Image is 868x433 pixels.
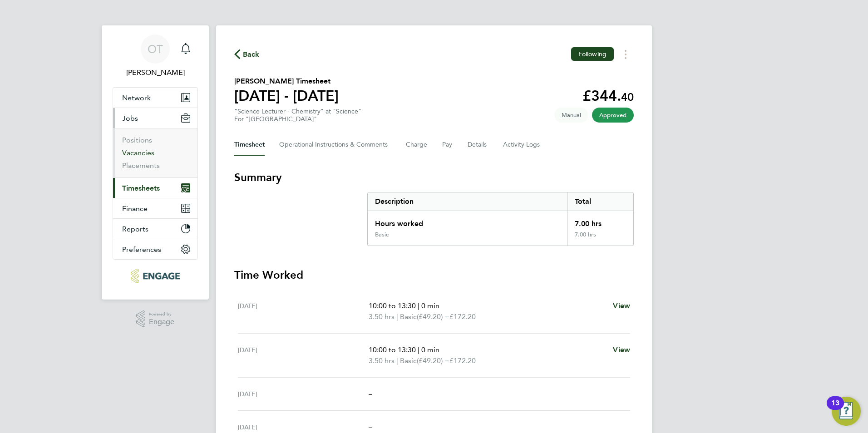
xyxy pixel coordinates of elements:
[234,115,361,123] div: For "[GEOGRAPHIC_DATA]"
[234,170,634,185] h3: Summary
[369,389,372,398] span: –
[113,108,197,128] button: Jobs
[234,87,339,105] h1: [DATE] - [DATE]
[418,345,419,354] span: |
[238,300,369,322] div: [DATE]
[122,93,151,102] span: Network
[122,204,148,213] span: Finance
[122,161,160,170] a: Placements
[567,192,633,211] div: Total
[449,356,476,365] span: £172.20
[131,269,179,283] img: huntereducation-logo-retina.png
[234,134,265,156] button: Timesheet
[238,389,369,399] div: [DATE]
[421,345,439,354] span: 0 min
[396,312,398,321] span: |
[113,198,197,218] button: Finance
[102,25,209,300] nav: Main navigation
[113,178,197,198] button: Timesheets
[369,312,395,321] span: 3.50 hrs
[238,344,369,366] div: [DATE]
[418,301,419,310] span: |
[122,225,148,233] span: Reports
[417,356,449,365] span: (£49.20) =
[113,88,197,108] button: Network
[442,134,453,156] button: Pay
[113,128,197,177] div: Jobs
[234,76,339,87] h2: [PERSON_NAME] Timesheet
[243,49,260,60] span: Back
[369,301,416,310] span: 10:00 to 13:30
[503,134,541,156] button: Activity Logs
[122,184,160,192] span: Timesheets
[149,318,174,326] span: Engage
[113,269,198,283] a: Go to home page
[617,47,634,61] button: Timesheets Menu
[613,300,630,311] a: View
[592,108,634,123] span: This timesheet has been approved.
[113,219,197,239] button: Reports
[567,211,633,231] div: 7.00 hrs
[367,192,634,246] div: Summary
[369,345,416,354] span: 10:00 to 13:30
[554,108,588,123] span: This timesheet was manually created.
[148,43,163,55] span: OT
[400,355,417,366] span: Basic
[149,310,174,318] span: Powered by
[831,403,839,415] div: 13
[578,50,607,58] span: Following
[369,423,372,431] span: –
[238,422,369,433] div: [DATE]
[122,136,152,144] a: Positions
[375,231,389,238] div: Basic
[122,245,161,254] span: Preferences
[400,311,417,322] span: Basic
[582,87,634,104] app-decimal: £344.
[613,301,630,310] span: View
[613,345,630,354] span: View
[571,47,614,61] button: Following
[368,192,567,211] div: Description
[279,134,391,156] button: Operational Instructions & Comments
[396,356,398,365] span: |
[406,134,428,156] button: Charge
[421,301,439,310] span: 0 min
[369,356,395,365] span: 3.50 hrs
[234,268,634,282] h3: Time Worked
[832,397,861,426] button: Open Resource Center, 13 new notifications
[122,114,138,123] span: Jobs
[113,239,197,259] button: Preferences
[234,108,361,123] div: "Science Lecturer - Chemistry" at "Science"
[234,49,260,60] button: Back
[136,310,175,328] a: Powered byEngage
[417,312,449,321] span: (£49.20) =
[368,211,567,231] div: Hours worked
[621,90,634,103] span: 40
[449,312,476,321] span: £172.20
[113,34,198,78] a: OT[PERSON_NAME]
[122,148,154,157] a: Vacancies
[613,344,630,355] a: View
[567,231,633,246] div: 7.00 hrs
[468,134,488,156] button: Details
[113,67,198,78] span: Olivia Triassi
